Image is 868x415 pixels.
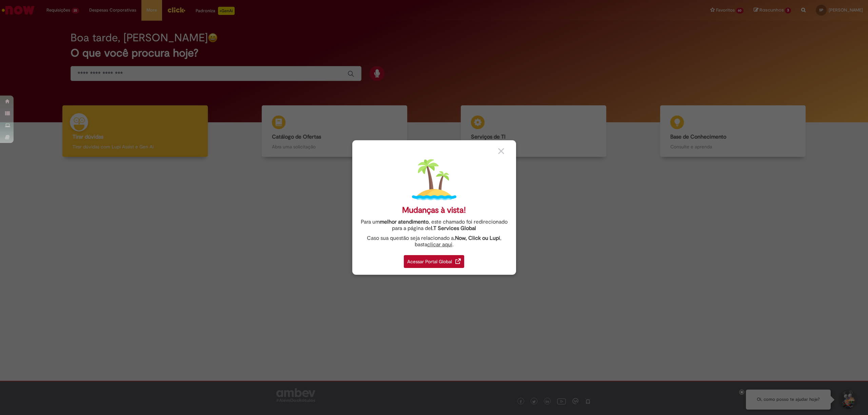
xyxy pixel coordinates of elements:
[402,205,466,215] div: Mudanças à vista!
[427,237,452,248] a: clicar aqui
[431,221,476,232] a: I.T Services Global
[412,158,456,202] img: island.png
[404,255,464,268] div: Acessar Portal Global
[455,258,461,264] img: redirect_link.png
[380,219,429,225] strong: melhor atendimento
[357,235,511,248] div: Caso sua questão seja relacionado a , basta .
[454,235,500,242] strong: .Now, Click ou Lupi
[404,251,464,268] a: Acessar Portal Global
[498,148,504,154] img: close_button_grey.png
[357,219,511,232] div: Para um , este chamado foi redirecionado para a página de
